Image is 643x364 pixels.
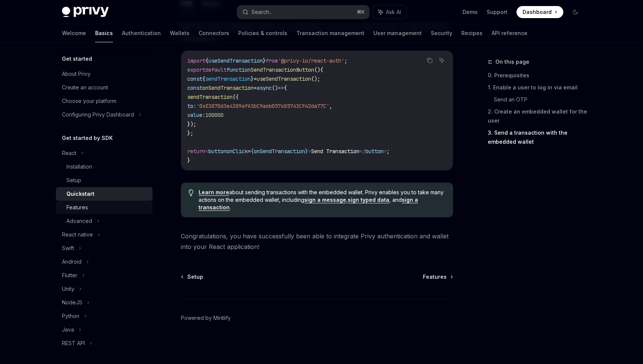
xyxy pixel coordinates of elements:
div: REST API [62,339,85,348]
a: Powered by Mintlify [181,314,231,322]
div: Quickstart [66,189,94,198]
div: Flutter [62,271,77,280]
span: { [251,148,254,155]
h5: Get started by SDK [62,134,113,143]
div: Search... [251,8,273,17]
span: = [254,75,257,82]
a: Dashboard [517,6,563,18]
span: > [384,148,387,155]
span: onSendTransaction [254,148,305,155]
span: { [205,57,208,64]
div: React [62,149,76,158]
span: On this page [495,57,529,66]
div: Swift [62,244,74,253]
a: Authentication [122,24,161,42]
div: Setup [66,176,81,185]
h5: Get started [62,54,92,63]
a: Setup [182,273,203,281]
div: Features [66,203,88,212]
span: () [272,84,278,91]
div: Create an account [62,83,108,92]
button: Search...⌘K [237,5,369,19]
div: NodeJS [62,298,82,307]
button: Copy the contents from the code block [425,55,435,65]
a: Basics [95,24,113,42]
span: 100000 [205,112,224,118]
a: 1. Enable a user to log in via email [488,81,587,94]
a: Support [487,8,507,16]
span: Setup [187,273,203,281]
span: const [187,75,202,82]
span: const [187,84,202,91]
span: useSendTransaction [208,57,263,64]
a: Installation [56,160,153,174]
button: Ask AI [437,55,447,65]
a: 3. Send a transaction with the embedded wallet [488,127,587,148]
span: => [278,84,284,91]
span: = [254,84,257,91]
a: User management [373,24,422,42]
a: sign a message [304,197,346,203]
a: Create an account [56,81,153,94]
span: (); [311,75,320,82]
a: Features [56,201,153,214]
div: Configuring Privy Dashboard [62,110,134,119]
a: 2. Create an embedded wallet for the user [488,106,587,127]
span: '0xE3070d3e4309afA3bC9a6b057685743CF42da77C' [196,103,329,109]
a: Recipes [461,24,483,42]
a: Wallets [170,24,190,42]
span: } [263,57,266,64]
a: Welcome [62,24,86,42]
span: button [208,148,227,155]
span: Send Transaction [311,148,359,155]
span: < [205,148,208,155]
span: Ask AI [386,8,401,16]
span: }); [187,121,196,127]
div: Android [62,257,82,266]
a: API reference [492,24,527,42]
span: </ [359,148,365,155]
span: } [305,148,308,155]
span: sendTransaction [187,94,233,100]
div: Installation [66,162,92,171]
span: { [284,84,287,91]
a: Learn more [199,189,229,196]
span: export [187,66,205,73]
span: Congratulations, you have successfully been able to integrate Privy authentication and wallet int... [181,231,453,252]
a: Send an OTP [494,94,587,106]
span: default [205,66,227,73]
a: Setup [56,174,153,187]
div: Python [62,312,79,321]
a: Connectors [199,24,229,42]
span: > [308,148,311,155]
div: About Privy [62,69,91,78]
button: Toggle dark mode [569,6,581,18]
span: useSendTransaction [257,75,311,82]
div: Java [62,325,74,334]
span: } [187,157,190,164]
span: = [248,148,251,155]
svg: Tip [188,189,194,196]
a: 0. Prerequisites [488,69,587,81]
div: Advanced [66,217,92,226]
span: value: [187,112,205,118]
button: Ask AI [373,5,406,19]
span: ; [344,57,347,64]
span: button [365,148,384,155]
span: Dashboard [523,8,552,16]
span: function [227,66,251,73]
span: { [320,66,323,73]
span: async [257,84,272,91]
span: ; [387,148,390,155]
a: sign typed data [348,197,389,203]
span: { [202,75,205,82]
div: Choose your platform [62,97,116,106]
div: Unity [62,284,74,293]
a: Policies & controls [238,24,287,42]
span: sendTransaction [205,75,251,82]
span: Features [423,273,447,281]
a: Features [423,273,452,281]
span: () [314,66,320,73]
a: Quickstart [56,187,153,201]
span: onClick [227,148,248,155]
